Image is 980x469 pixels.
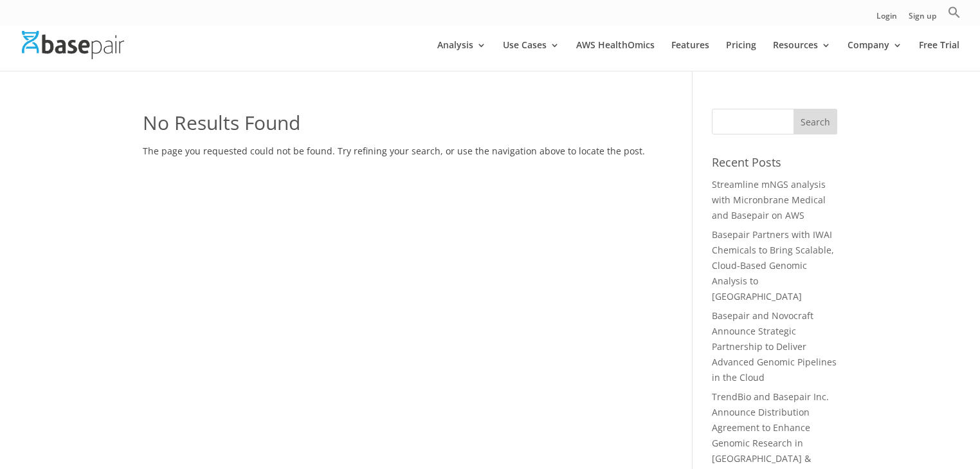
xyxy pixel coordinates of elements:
[712,309,837,383] a: Basepair and Novocraft Announce Strategic Partnership to Deliver Advanced Genomic Pipelines in th...
[712,154,837,177] h4: Recent Posts
[794,109,837,134] input: Search
[876,12,897,26] a: Login
[576,41,655,71] a: AWS HealthOmics
[437,41,486,71] a: Analysis
[712,178,826,221] a: Streamline mNGS analysis with Micronbrane Medical and Basepair on AWS
[948,6,961,26] a: Search Icon Link
[848,41,902,71] a: Company
[726,41,756,71] a: Pricing
[948,6,961,19] svg: Search
[671,41,709,71] a: Features
[712,228,834,302] a: Basepair Partners with IWAI Chemicals to Bring Scalable, Cloud-Based Genomic Analysis to [GEOGRAP...
[503,41,559,71] a: Use Cases
[919,41,959,71] a: Free Trial
[909,12,936,26] a: Sign up
[143,109,654,143] h1: No Results Found
[143,143,654,159] p: The page you requested could not be found. Try refining your search, or use the navigation above ...
[773,41,831,71] a: Resources
[22,31,124,59] img: Basepair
